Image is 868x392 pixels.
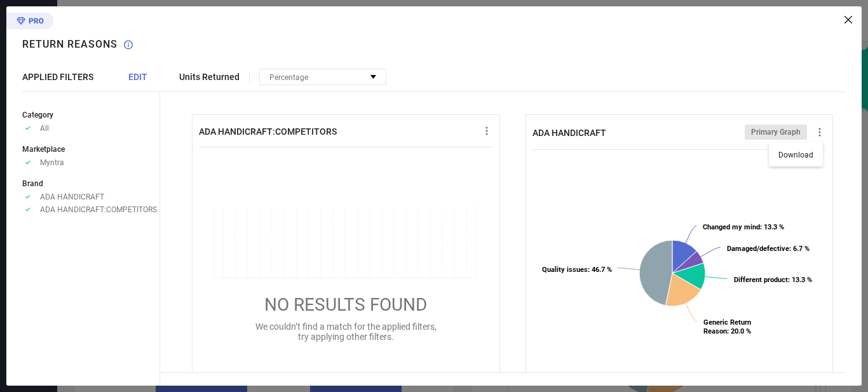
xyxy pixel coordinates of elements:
span: ADA HANDICRAFT [532,128,606,138]
span: Primary Graph [751,128,801,137]
text: : 13.3 % [703,223,784,231]
span: Percentage [269,73,308,82]
tspan: Different product [734,276,788,284]
tspan: Generic Return Reason [703,318,751,335]
span: Category [22,111,53,119]
span: APPLIED FILTERS [22,72,93,82]
span: ADA HANDICRAFT:COMPETITORS [199,126,337,137]
text: : 13.3 % [734,276,812,284]
h1: Return Reasons [22,38,118,50]
tspan: Damaged/defective [727,245,789,253]
span: Units Returned [179,72,240,82]
text: : 20.0 % [703,318,751,335]
span: ADA HANDICRAFT [40,193,104,201]
div: Premium [6,13,53,32]
span: ADA HANDICRAFT:COMPETITORS [40,205,157,214]
span: Marketplace [22,145,65,154]
tspan: Quality issues [542,266,588,274]
span: Download [778,151,813,159]
span: We couldn’t find a match for the applied filters, try applying other filters. [255,321,437,342]
span: NO RESULTS FOUND [264,294,427,315]
span: Brand [22,179,43,188]
tspan: Changed my mind [703,223,760,231]
span: Myntra [40,158,64,167]
text: : 6.7 % [727,245,810,253]
span: EDIT [128,72,147,82]
text: : 46.7 % [542,266,612,274]
span: All [40,124,49,133]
